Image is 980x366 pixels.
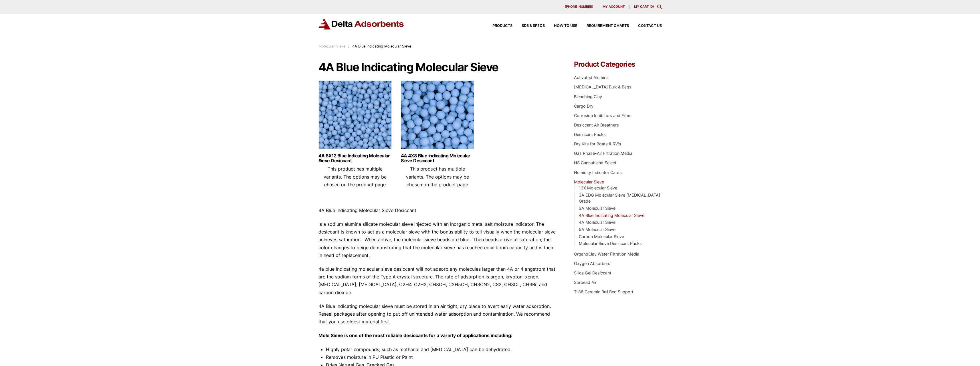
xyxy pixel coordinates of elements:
[545,24,577,28] a: How to Use
[574,61,662,68] h4: Product Categories
[560,5,598,9] a: [PHONE_NUMBER]
[657,5,662,9] div: Toggle Modal Content
[326,353,557,361] li: Removes moisture in PU Plastic or Paint
[579,220,615,225] a: 4A Molecular Sieve
[318,61,557,74] h1: 4A Blue Indicating Molecular Sieve
[638,24,662,28] span: Contact Us
[318,207,557,214] p: 4A Blue Indicating Molecular Sieve Desiccant
[406,166,469,187] span: This product has multiple variants. The options may be chosen on the product page
[574,104,593,108] a: Cargo Dry
[603,5,625,8] span: My account
[574,94,602,99] a: Bleaching Clay
[352,44,411,48] span: 4A Blue Indicating Molecular Sieve
[574,75,609,80] a: Activated Alumina
[574,170,622,175] a: Humidity Indicator Cards
[401,153,474,163] a: 4A 4X8 Blue Indicating Molecular Sieve Desiccant
[574,113,631,118] a: Corrosion Inhibitors and Films
[318,220,557,259] p: is a sodium alumina silicate molecular sieve injected with an inorganic metal salt moisture indic...
[512,24,545,28] a: SDS & SPECS
[577,24,629,28] a: Requirement Charts
[574,179,604,184] a: Molecular Sieve
[522,24,545,28] span: SDS & SPECS
[574,289,633,294] a: T-86 Ceramic Ball Bed Support
[574,122,619,127] a: Desiccant Air Breathers
[565,5,593,8] span: [PHONE_NUMBER]
[574,160,616,165] a: HS Cannablend Select
[574,151,632,156] a: Gas Phase-Air Filtration Media
[579,193,660,204] a: 3A EDG Molecular Sieve [MEDICAL_DATA] Grade
[574,270,611,275] a: Silica Gel Desiccant
[318,333,512,338] strong: Mole Sieve is one of the most reliable desiccants for a variety of applications including:
[579,234,624,239] a: Carbon Molecular Sieve
[587,24,629,28] span: Requirement Charts
[324,166,387,187] span: This product has multiple variants. The options may be chosen on the product page
[318,44,345,48] a: Molecular Sieve
[598,5,629,9] a: My account
[483,24,512,28] a: Products
[579,241,642,246] a: Molecular Sieve Desiccant Packs
[634,5,654,9] a: My Cart (0)
[574,132,606,137] a: Desiccant Packs
[318,153,392,163] a: 4A 8X12 Blue Indicating Molecular Sieve Desiccant
[579,213,644,218] a: 4A Blue Indicating Molecular Sieve
[492,24,512,28] span: Products
[579,206,615,211] a: 3A Molecular Sieve
[574,252,639,256] a: OrganoClay Water Filtration Media
[318,302,557,326] p: 4A Blue Indicating molecular sieve must be stored in an air tight, dry place to avert early water...
[348,44,349,48] span: :
[651,5,653,9] span: 0
[318,18,404,29] img: Delta Adsorbents
[574,280,597,285] a: Sorbead Air
[318,265,557,296] p: 4a blue indicating molecular sieve desiccant will not adsorb any molecules larger than 4A or 4 an...
[579,227,615,232] a: 5A Molecular Sieve
[574,141,621,146] a: Dry Kits for Boats & RV's
[629,24,662,28] a: Contact Us
[579,185,617,190] a: 13X Molecular Sieve
[554,24,577,28] span: How to Use
[574,261,610,266] a: Oxygen Absorbers
[574,84,631,89] a: [MEDICAL_DATA] Bulk & Bags
[326,346,557,353] li: Highly polar compounds, such as methanol and [MEDICAL_DATA] can be dehydrated.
